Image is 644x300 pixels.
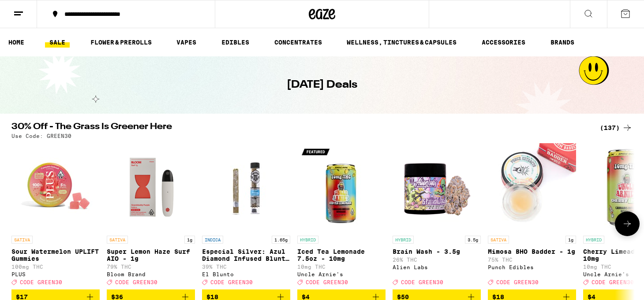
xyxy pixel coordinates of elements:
[488,236,509,244] p: SATIVA
[202,271,290,277] div: El Blunto
[477,37,530,48] a: ACCESSORIES
[297,143,386,289] a: Open page for Iced Tea Lemonade 7.5oz - 10mg from Uncle Arnie's
[202,248,290,262] p: Especial Silver: Azul Diamond Infused Blunt - 1.65g
[107,264,195,270] p: 79% THC
[11,236,33,244] p: SATIVA
[565,236,576,244] p: 1g
[107,271,195,277] div: Bloom Brand
[107,143,195,231] img: Bloom Brand - Super Lemon Haze Surf AIO - 1g
[202,143,290,289] a: Open page for Especial Silver: Azul Diamond Infused Blunt - 1.65g from El Blunto
[488,264,576,270] div: Punch Edibles
[11,248,100,262] p: Sour Watermelon UPLIFT Gummies
[297,264,386,270] p: 10mg THC
[306,279,348,285] span: CODE GREEN30
[107,143,195,289] a: Open page for Super Lemon Haze Surf AIO - 1g from Bloom Brand
[546,37,579,48] a: BRANDS
[297,248,386,262] p: Iced Tea Lemonade 7.5oz - 10mg
[272,236,290,244] p: 1.65g
[488,257,576,263] p: 75% THC
[4,37,29,48] a: HOME
[488,143,576,289] a: Open page for Mimosa BHO Badder - 1g from Punch Edibles
[107,248,195,262] p: Super Lemon Haze Surf AIO - 1g
[297,271,386,277] div: Uncle Arnie's
[45,37,70,48] a: SALE
[488,248,576,255] p: Mimosa BHO Badder - 1g
[600,122,633,133] a: (137)
[393,143,481,289] a: Open page for Brain Wash - 3.5g from Alien Labs
[11,264,100,270] p: 100mg THC
[11,133,71,139] p: Use Code: GREEN30
[11,122,589,133] h2: 30% Off - The Grass Is Greener Here
[210,279,253,285] span: CODE GREEN30
[115,279,157,285] span: CODE GREEN30
[496,279,539,285] span: CODE GREEN30
[107,236,128,244] p: SATIVA
[393,236,414,244] p: HYBRID
[184,236,195,244] p: 1g
[297,236,318,244] p: HYBRID
[393,143,481,231] img: Alien Labs - Brain Wash - 3.5g
[583,236,604,244] p: HYBRID
[202,143,290,231] img: El Blunto - Especial Silver: Azul Diamond Infused Blunt - 1.65g
[20,279,62,285] span: CODE GREEN30
[11,143,100,231] img: PLUS - Sour Watermelon UPLIFT Gummies
[11,143,100,289] a: Open page for Sour Watermelon UPLIFT Gummies from PLUS
[202,236,223,244] p: INDICA
[401,279,443,285] span: CODE GREEN30
[592,279,634,285] span: CODE GREEN30
[287,78,357,93] h1: [DATE] Deals
[488,143,576,231] img: Punch Edibles - Mimosa BHO Badder - 1g
[465,236,481,244] p: 3.5g
[393,257,481,263] p: 26% THC
[202,264,290,270] p: 39% THC
[393,264,481,270] div: Alien Labs
[217,37,254,48] a: EDIBLES
[393,248,481,255] p: Brain Wash - 3.5g
[297,143,386,231] img: Uncle Arnie's - Iced Tea Lemonade 7.5oz - 10mg
[270,37,326,48] a: CONCENTRATES
[172,37,201,48] a: VAPES
[11,271,100,277] div: PLUS
[342,37,461,48] a: WELLNESS, TINCTURES & CAPSULES
[86,37,156,48] a: FLOWER & PREROLLS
